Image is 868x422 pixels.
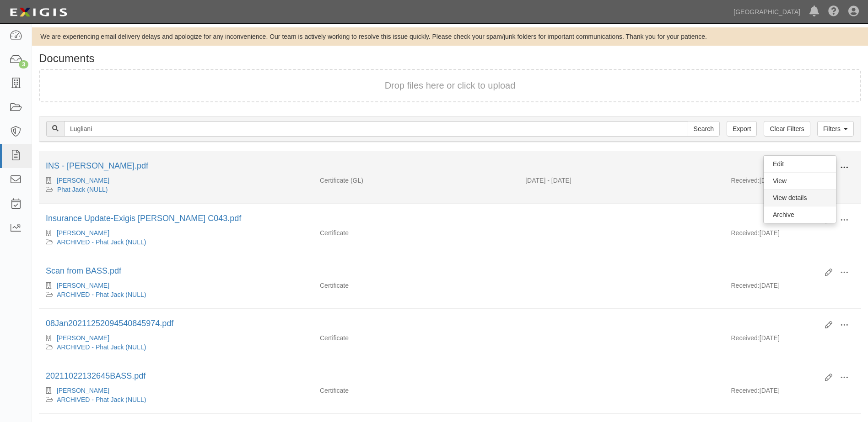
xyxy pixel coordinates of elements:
a: INS - [PERSON_NAME].pdf [46,161,148,170]
img: logo-5460c22ac91f19d4615b14bd174203de0afe785f0fc80cf4dbbc73dc1793850b.png [7,4,70,21]
p: Received: [731,281,759,290]
div: Robert H. Lugliani [46,176,306,185]
a: Filters [817,121,854,137]
a: View [764,173,836,189]
div: Certificate [313,281,518,290]
div: Phat Jack (NULL) [46,185,306,194]
p: Received: [731,386,759,395]
a: ARCHIVED - Phat Jack (NULL) [57,238,146,246]
input: Search [688,121,720,137]
a: View details [764,190,836,206]
a: [PERSON_NAME] [57,177,109,184]
div: [DATE] [724,281,861,295]
a: [PERSON_NAME] [57,229,109,237]
div: Certificate [313,333,518,343]
div: Effective - Expiration [518,333,724,334]
a: 08Jan20211252094540845974.pdf [46,319,173,328]
div: General Liability [313,176,518,185]
a: [PERSON_NAME] [57,282,109,289]
div: 08Jan20211252094540845974.pdf [46,318,818,330]
div: Scan from BASS.pdf [46,265,818,277]
div: ARCHIVED - Phat Jack (NULL) [46,395,306,404]
div: [DATE] [724,228,861,242]
a: Export [727,121,757,137]
div: [DATE] [724,386,861,400]
h1: Documents [39,53,861,64]
p: Received: [731,333,759,343]
div: ARCHIVED - Phat Jack (NULL) [46,237,306,247]
div: Robert H. Lugliani [46,281,306,290]
a: Insurance Update-Exigis [PERSON_NAME] C043.pdf [46,214,241,223]
div: [DATE] [724,333,861,347]
div: Certificate [313,386,518,395]
div: INS - Robert Lugliani.pdf [46,160,818,172]
div: ARCHIVED - Phat Jack (NULL) [46,343,306,352]
div: ARCHIVED - Phat Jack (NULL) [46,290,306,299]
a: [PERSON_NAME] [57,387,109,394]
a: ARCHIVED - Phat Jack (NULL) [57,396,146,403]
button: Drop files here or click to upload [385,79,516,92]
p: Received: [731,228,759,237]
a: Scan from BASS.pdf [46,266,121,275]
a: Clear Filters [764,121,810,137]
a: Edit [764,156,836,172]
a: Archive [764,206,836,223]
div: Effective 12/02/2024 - Expiration 12/02/2025 [518,176,724,185]
a: 20211022132645BASS.pdf [46,371,146,380]
div: Certificate [313,228,518,237]
div: Robert H. Lugliani [46,228,306,237]
a: ARCHIVED - Phat Jack (NULL) [57,343,146,351]
a: Phat Jack (NULL) [57,186,108,193]
div: Insurance Update-Exigis Robert Lugliani C043.pdf [46,213,818,225]
a: [GEOGRAPHIC_DATA] [729,3,805,21]
div: 20211022132645BASS.pdf [46,370,818,382]
i: Help Center - Complianz [828,6,839,17]
div: 3 [19,60,28,69]
div: Robert H. Lugliani [46,333,306,343]
input: Search [64,121,688,137]
a: ARCHIVED - Phat Jack (NULL) [57,291,146,298]
div: Robert H. Lugliani [46,386,306,395]
div: We are experiencing email delivery delays and apologize for any inconvenience. Our team is active... [32,32,868,41]
p: Received: [731,176,759,185]
a: [PERSON_NAME] [57,334,109,342]
div: [DATE] [724,176,861,190]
